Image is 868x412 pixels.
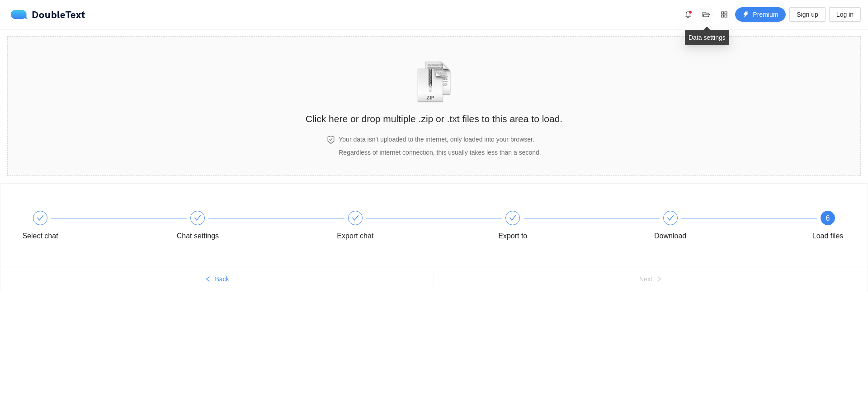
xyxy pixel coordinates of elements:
[654,229,686,243] div: Download
[685,30,729,45] div: Data settings
[509,214,516,222] span: check
[171,211,329,243] div: Chat settings
[699,7,713,22] button: folder-open
[327,136,335,144] span: safety-certificate
[352,214,359,222] span: check
[413,61,455,103] img: zipOrTextIcon
[205,276,211,283] span: left
[434,272,868,286] button: Nextright
[699,11,713,18] span: folder-open
[194,214,201,222] span: check
[717,7,731,22] button: appstore
[498,229,527,243] div: Export to
[337,229,373,243] div: Export chat
[306,111,562,126] h2: Click here or drop multiple .zip or .txt files to this area to load.
[829,7,861,22] button: Log in
[339,149,541,156] span: Regardless of internet connection, this usually takes less than a second.
[681,11,695,18] span: bell
[177,229,219,243] div: Chat settings
[836,9,854,19] span: Log in
[0,272,434,286] button: leftBack
[644,211,802,243] div: Download
[802,211,854,243] div: 6Load files
[486,211,644,243] div: Export to
[743,11,749,19] span: thunderbolt
[812,229,844,243] div: Load files
[215,274,229,284] span: Back
[753,9,778,19] span: Premium
[339,134,541,144] h4: Your data isn't uploaded to the internet, only loaded into your browser.
[22,229,58,243] div: Select chat
[826,214,830,222] span: 6
[14,211,171,243] div: Select chat
[329,211,486,243] div: Export chat
[797,9,818,19] span: Sign up
[681,7,695,22] button: bell
[717,11,731,18] span: appstore
[667,214,674,222] span: check
[11,10,85,19] div: DoubleText
[11,10,32,19] img: logo
[789,7,825,22] button: Sign up
[11,10,85,19] a: logoDoubleText
[735,7,786,22] button: thunderboltPremium
[37,214,44,222] span: check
